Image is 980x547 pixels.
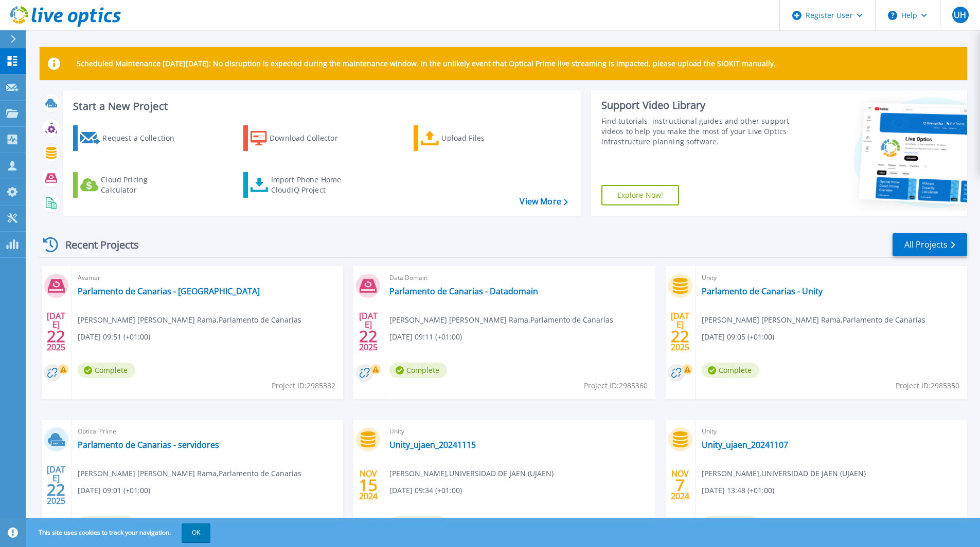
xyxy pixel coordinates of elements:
[389,272,649,284] span: Data Domain
[102,128,185,148] div: Request a Collection
[73,101,567,112] h3: Start a New Project
[702,331,774,343] span: [DATE] 09:05 (+01:00)
[441,128,524,148] div: Upload Files
[78,363,135,378] span: Complete
[47,332,65,341] span: 22
[702,272,961,284] span: Unity
[46,466,66,504] div: [DATE] 2025
[601,116,793,147] div: Find tutorials, instructional guides and other support videos to help you make the most of your L...
[954,11,966,19] span: UH
[78,426,337,437] span: Optical Prime
[78,314,301,326] span: [PERSON_NAME] [PERSON_NAME] Rama , Parlamento de Canarias
[389,286,538,296] a: Parlamento de Canarias - Datadomain
[702,363,759,378] span: Complete
[78,272,337,284] span: Avamar
[675,481,685,489] span: 7
[702,286,823,296] a: Parlamento de Canarias - Unity
[389,426,649,437] span: Unity
[702,426,961,437] span: Unity
[73,172,188,198] a: Cloud Pricing Calculator
[670,313,690,350] div: [DATE] 2025
[272,380,335,391] span: Project ID: 2985382
[896,380,959,391] span: Project ID: 2985350
[702,468,866,479] span: [PERSON_NAME] , UNIVERSIDAD DE JAEN (UJAEN)
[182,523,210,542] button: OK
[271,175,351,195] div: Import Phone Home CloudIQ Project
[389,440,476,450] a: Unity_ujaen_20241115
[78,485,150,496] span: [DATE] 09:01 (+01:00)
[389,363,447,378] span: Complete
[270,128,352,148] div: Download Collector
[359,332,378,341] span: 22
[77,60,776,68] p: Scheduled Maintenance [DATE][DATE]: No disruption is expected during the maintenance window. In t...
[78,286,260,296] a: Parlamento de Canarias - [GEOGRAPHIC_DATA]
[359,313,378,350] div: [DATE] 2025
[78,468,301,479] span: [PERSON_NAME] [PERSON_NAME] Rama , Parlamento de Canarias
[28,523,210,542] span: This site uses cookies to track your navigation.
[389,516,447,532] span: Complete
[702,485,774,496] span: [DATE] 13:48 (+01:00)
[702,440,788,450] a: Unity_ujaen_20241107
[389,331,462,343] span: [DATE] 09:11 (+01:00)
[414,125,528,151] a: Upload Files
[243,125,358,151] a: Download Collector
[520,197,567,206] a: View More
[670,466,690,504] div: NOV 2024
[893,233,967,256] a: All Projects
[47,485,65,494] span: 22
[389,468,554,479] span: [PERSON_NAME] , UNIVERSIDAD DE JAEN (UJAEN)
[389,485,462,496] span: [DATE] 09:34 (+01:00)
[359,481,378,489] span: 15
[584,380,648,391] span: Project ID: 2985360
[78,516,135,532] span: Complete
[78,440,219,450] a: Parlamento de Canarias - servidores
[702,516,759,532] span: Complete
[46,313,66,350] div: [DATE] 2025
[101,175,183,195] div: Cloud Pricing Calculator
[78,331,150,343] span: [DATE] 09:51 (+01:00)
[671,332,689,341] span: 22
[40,232,153,257] div: Recent Projects
[359,466,378,504] div: NOV 2024
[601,99,793,112] div: Support Video Library
[389,314,613,326] span: [PERSON_NAME] [PERSON_NAME] Rama , Parlamento de Canarias
[702,314,925,326] span: [PERSON_NAME] [PERSON_NAME] Rama , Parlamento de Canarias
[73,125,188,151] a: Request a Collection
[601,185,680,205] a: Explore Now!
